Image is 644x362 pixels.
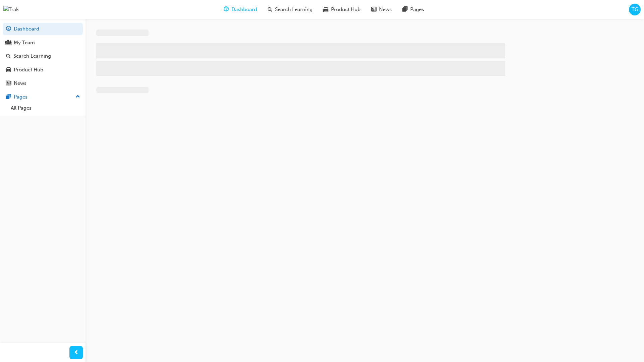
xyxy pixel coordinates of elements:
[6,94,11,100] span: pages-icon
[6,26,11,32] span: guage-icon
[231,6,257,13] span: Dashboard
[14,79,26,87] div: News
[13,52,51,60] div: Search Learning
[379,6,392,13] span: News
[3,91,83,103] button: Pages
[366,3,397,16] a: news-iconNews
[3,77,83,89] a: News
[14,93,28,101] div: Pages
[14,39,35,47] div: My Team
[632,6,638,13] span: TG
[218,3,262,16] a: guage-iconDashboard
[6,67,11,73] span: car-icon
[3,64,83,76] a: Product Hub
[402,5,408,14] span: pages-icon
[6,40,11,46] span: people-icon
[371,5,376,14] span: news-icon
[262,3,318,16] a: search-iconSearch Learning
[323,5,328,14] span: car-icon
[75,93,80,101] span: up-icon
[318,3,366,16] a: car-iconProduct Hub
[275,6,313,13] span: Search Learning
[3,6,19,13] img: Trak
[410,6,424,13] span: Pages
[74,349,79,357] span: prev-icon
[268,5,272,14] span: search-icon
[3,21,83,91] button: DashboardMy TeamSearch LearningProduct HubNews
[331,6,361,13] span: Product Hub
[3,37,83,49] a: My Team
[3,23,83,35] a: Dashboard
[6,53,11,59] span: search-icon
[3,50,83,62] a: Search Learning
[629,4,641,15] button: TG
[14,66,43,74] div: Product Hub
[8,103,83,113] a: All Pages
[224,5,229,14] span: guage-icon
[6,80,11,86] span: news-icon
[397,3,429,16] a: pages-iconPages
